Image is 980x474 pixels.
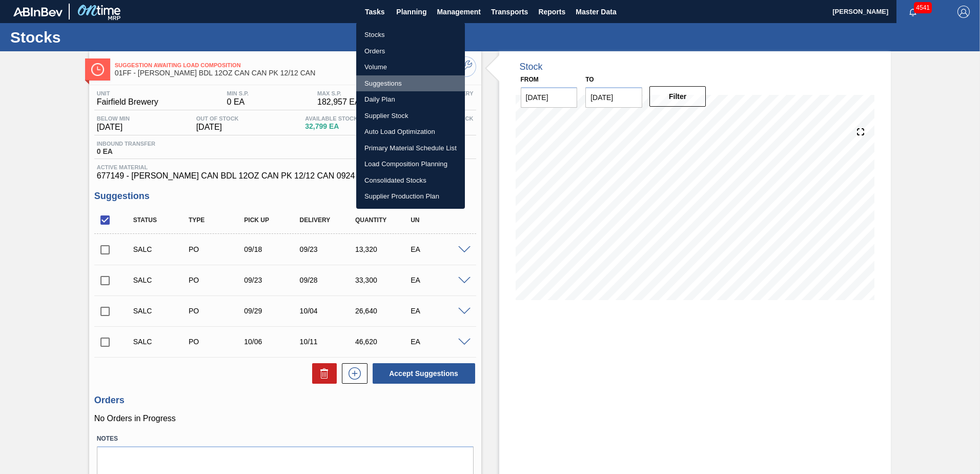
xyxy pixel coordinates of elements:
a: Suggestions [356,75,465,92]
a: Supplier Stock [356,108,465,124]
a: Daily Plan [356,91,465,108]
a: Volume [356,59,465,75]
a: Consolidated Stocks [356,172,465,189]
a: Primary Material Schedule List [356,140,465,156]
a: Orders [356,43,465,60]
a: Supplier Production Plan [356,188,465,205]
a: Stocks [356,27,465,43]
a: Auto Load Optimization [356,124,465,140]
a: Load Composition Planning [356,156,465,172]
